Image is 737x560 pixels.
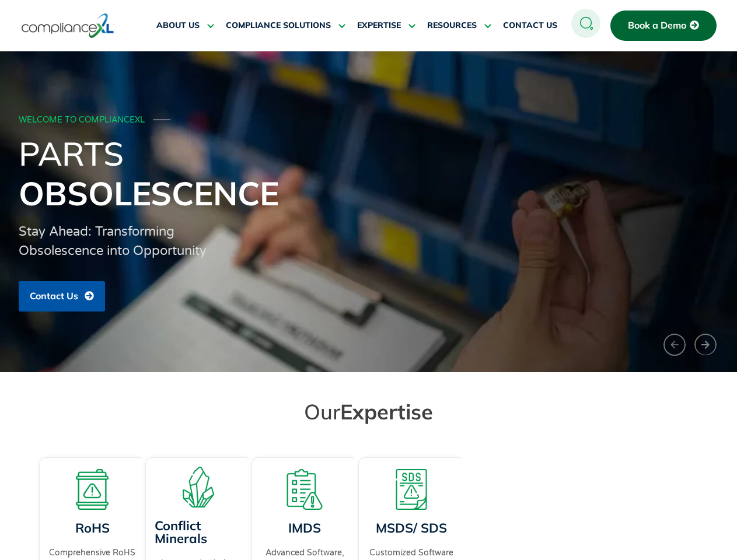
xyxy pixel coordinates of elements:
span: ─── [153,115,171,125]
span: Obsolescence [19,173,279,213]
span: ABOUT US [156,20,200,31]
img: A list board with a warning [284,469,325,510]
span: Book a Demo [628,20,686,31]
img: A representation of minerals [178,467,219,508]
a: ABOUT US [156,12,214,40]
a: RESOURCES [427,12,491,40]
div: WELCOME TO COMPLIANCEXL [19,116,715,125]
h2: Our [42,398,696,425]
span: Expertise [340,398,433,425]
a: Book a Demo [610,10,717,41]
div: Stay Ahead: Transforming Obsolescence into Opportunity [19,222,215,261]
h1: Parts [19,134,719,213]
a: COMPLIANCE SOLUTIONS [226,12,345,40]
img: A warning board with SDS displaying [391,469,432,510]
a: Conflict Minerals [155,517,207,547]
a: CONTACT US [503,12,557,40]
span: Contact Us [30,291,78,302]
a: MSDS/ SDS [376,520,447,536]
a: RoHS [75,520,109,536]
span: CONTACT US [503,20,557,31]
a: IMDS [288,520,321,536]
span: COMPLIANCE SOLUTIONS [226,20,331,31]
img: logo-one.svg [22,12,114,39]
a: EXPERTISE [357,12,415,40]
span: RESOURCES [427,20,477,31]
a: Contact Us [19,281,105,311]
span: EXPERTISE [357,20,401,31]
img: A board with a warning sign [72,469,113,510]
